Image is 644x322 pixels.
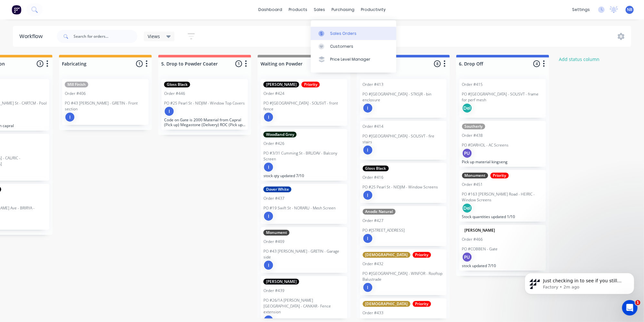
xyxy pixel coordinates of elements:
div: I [263,162,274,172]
a: Customers [311,40,396,53]
div: I [263,211,274,221]
p: PO #163 [PERSON_NAME] Road - HEIRIC - Window Screens [462,191,543,203]
div: Anodic NaturalOrder #427PO #[STREET_ADDRESS]I [360,206,447,246]
p: The team can also help [31,8,80,15]
b: All [54,141,60,146]
div: [DEMOGRAPHIC_DATA] [363,252,411,258]
p: PO #[STREET_ADDRESS] [363,227,405,233]
li: Under , select [15,98,119,105]
span: Views [148,33,160,40]
div: productivity [358,5,389,15]
a: Source reference 8305384: [64,148,69,153]
textarea: Message… [5,198,124,209]
div: Order #416 [363,175,384,180]
div: products [285,5,311,15]
button: Add status column [556,55,603,64]
div: PU [462,252,472,262]
b: Status [62,99,78,104]
div: Nibal says… [5,29,124,61]
div: I [363,145,373,155]
div: I [363,282,373,293]
div: Was that helpful? [5,190,55,205]
div: I [164,106,174,116]
button: go back [4,3,16,15]
h1: Factory [31,3,50,8]
div: Order #415PO #[GEOGRAPHIC_DATA] - SOUSVT - frame for perf meshDel [460,79,546,118]
div: I [363,103,373,113]
div: Order #432 [363,261,384,267]
div: Order #424 [263,91,284,96]
div: Order #451 [462,182,483,187]
div: Thanks for raising this query! [10,65,119,72]
div: Gloss Black [363,166,389,171]
div: settings [569,5,593,15]
div: If you need to reset your filters, a option will appear once filters are applied. [10,173,119,186]
div: Priority [413,301,431,307]
b: Delivered [53,118,77,123]
li: Click [15,132,119,138]
button: Gif picker [31,211,36,216]
div: Gloss BlackOrder #446PO #25 Pearl St - NIDJIM - Window Top CoversICode on Gate is 2000 Material f... [162,79,248,130]
div: [PERSON_NAME] [263,279,299,285]
p: PO #[GEOGRAPHIC_DATA] - SOUSVT - front fence [263,100,345,112]
button: Emoji picker [20,211,25,216]
button: Send a message… [111,209,121,219]
p: PO #19 Swift St - NORARU - Mesh Screen [263,205,336,211]
div: Woodland GreyOrder #426PO #3/31 Cumming St - BRUDAV - Balcony ScreenIstock qty updated 7/10 [261,129,347,181]
p: PO #[GEOGRAPHIC_DATA] - WINFOR - Rooftop Balustrade [363,271,444,282]
p: PO #COBBEN - Gate [462,246,498,252]
a: dashboard [255,5,285,15]
div: Was that helpful? [10,194,50,201]
div: Factory says… [5,10,124,30]
div: Order #413PO #[GEOGRAPHIC_DATA] - STKSJR - bin enclosureI [360,79,447,118]
b: Quote [49,124,65,129]
b: Submitted [25,118,51,123]
div: Anodic Natural [363,209,396,215]
li: In the field, choose the specific sales order statuses you want (like , , ) - avoid selecting or [15,106,119,130]
p: Code on Gate is 2000 Material from Capral (Pick up) Megastone (Delivery) ROC (Pick up - ready 25/9) [164,117,245,127]
p: PO #25 Pearl St - NIDJIM - Window Top Covers [164,100,245,106]
div: [PERSON_NAME] [263,82,299,87]
p: Pick up material kingseng [462,159,543,164]
b: Picked Up [79,118,104,123]
span: NB [627,7,632,13]
p: Message from Factory, sent 2m ago [28,25,111,31]
b: Filter [35,91,48,96]
div: Sales Orders [330,31,357,36]
div: Factory says… [5,190,124,205]
iframe: Intercom live chat [622,300,638,316]
button: Home [101,3,113,15]
div: Dover WhiteOrder #437PO #19 Swift St - NORARU - Mesh ScreenI [261,184,347,224]
div: Workflow [19,33,46,40]
div: Price Level Manager [330,56,371,62]
div: MonumentPriorityOrder #451PO #163 [PERSON_NAME] Road - HEIRIC - Window ScreensDelStock quantities... [460,170,546,222]
div: Order #414 [363,124,384,129]
div: Order #437 [263,196,284,201]
div: How can I help? [10,14,46,21]
div: purchasing [328,5,358,15]
div: Order #413 [363,82,384,87]
div: Order #438 [462,133,483,138]
div: SoutherlyOrder #438PO #DARHOL - AC ScreensPUPick up material kingseng [460,121,546,167]
a: Sales Orders [311,27,396,40]
div: I [263,112,274,122]
div: Del [462,103,472,113]
b: Reset [86,174,101,179]
p: PO #25 Pearl St - NIDJIM - Window Screens [363,184,438,190]
img: Profile image for Factory [18,4,29,14]
p: PO #26/1A [PERSON_NAME][GEOGRAPHIC_DATA] - CANKAR - Fence extension [263,297,345,315]
p: PO #3/31 Cumming St - BRUDAV - Balcony Screen [263,150,345,162]
a: Source reference 13742167: [12,166,17,171]
div: Priority [490,173,509,178]
div: Dover White [263,186,292,192]
p: PO #[GEOGRAPHIC_DATA] - SOUSVT - frame for perf mesh [462,91,543,103]
div: To filter out quotes from your sales orders view, you'll need to apply a status filter: [10,75,119,87]
b: is [28,106,32,111]
p: PO #43 [PERSON_NAME] - GRETIN - Garage side [263,248,345,260]
img: Factory [12,5,21,15]
b: Apply [26,132,40,137]
div: Order #415 [462,82,483,87]
div: Thanks for raising this query!To filter out quotes from your sales orders view, you'll need to ap... [5,61,124,190]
